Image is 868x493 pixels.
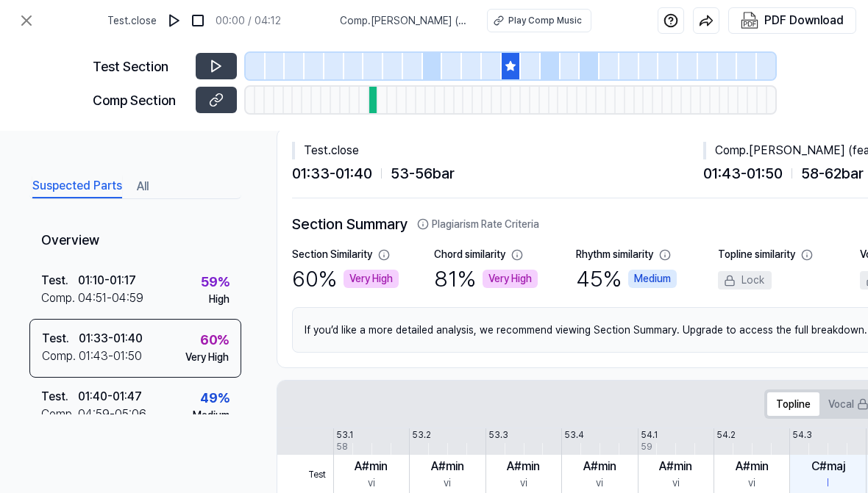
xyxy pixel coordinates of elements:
div: Chord similarity [434,247,505,262]
div: 54.3 [792,428,812,442]
div: Rhythm similarity [576,247,653,262]
div: Very High [185,350,229,365]
img: play [167,13,182,28]
div: Test . close [292,142,703,159]
div: 53.3 [488,428,508,442]
div: vi [520,475,527,491]
span: 58 - 62 bar [801,162,864,184]
div: Topline similarity [718,247,795,262]
div: 01:10 - 01:17 [78,272,136,289]
div: 58 [336,440,348,453]
div: Play Comp Music [508,14,582,27]
span: 53 - 56 bar [391,162,455,184]
div: High [209,292,230,307]
div: 01:33 - 01:40 [79,330,143,348]
div: Very High [344,270,399,288]
div: Test . [41,272,78,289]
span: 01:33 - 01:40 [292,162,372,184]
button: Suspected Parts [32,175,122,198]
div: vi [672,475,680,491]
div: Comp . [41,406,78,423]
div: vi [748,475,755,491]
img: share [699,13,714,28]
div: Test . [42,330,79,348]
div: 04:59 - 05:06 [78,406,146,423]
div: vi [444,475,451,491]
div: 59 [641,440,652,453]
div: A#min [431,458,464,475]
div: A#min [507,458,540,475]
div: Section Similarity [292,247,372,262]
div: Comp . [42,348,79,365]
div: 60 % [200,330,229,350]
div: Medium [628,270,677,288]
button: Topline [767,392,819,416]
img: PDF Download [741,12,758,29]
div: 49 % [200,388,230,408]
div: 60 % [292,262,399,295]
div: A#min [355,458,388,475]
div: Lock [718,271,772,289]
div: 01:43 - 01:50 [79,348,142,365]
div: A#min [736,458,769,475]
span: Test . close [107,13,157,29]
div: Very High [483,270,538,288]
span: Comp . [PERSON_NAME] (feat. [PERSON_NAME]) [340,13,469,29]
div: PDF Download [764,11,844,30]
div: 45 % [576,262,677,295]
div: 53.4 [564,428,584,442]
div: C#maj [811,458,845,475]
div: Comp . [41,289,78,307]
div: 01:40 - 01:47 [78,388,142,406]
img: help [664,13,678,28]
div: Test . [41,388,78,406]
div: 59 % [201,272,230,292]
div: vi [368,475,375,491]
div: I [827,475,829,491]
div: 04:51 - 04:59 [78,289,143,307]
button: All [137,175,149,198]
button: Plagiarism Rate Criteria [417,217,539,232]
div: A#min [659,458,692,475]
div: Comp Section [93,90,187,110]
div: vi [596,475,603,491]
div: 00:00 / 04:12 [216,13,281,29]
div: Medium [193,408,230,423]
div: 54.1 [641,428,658,442]
div: Test Section [93,57,187,76]
div: 53.1 [336,428,353,442]
div: Overview [29,220,241,262]
button: Play Comp Music [487,9,591,32]
div: 54.2 [716,428,736,442]
div: 53.2 [412,428,431,442]
button: PDF Download [738,8,847,33]
span: 01:43 - 01:50 [703,162,783,184]
div: A#min [583,458,616,475]
div: 81 % [434,262,538,295]
img: stop [191,13,205,28]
